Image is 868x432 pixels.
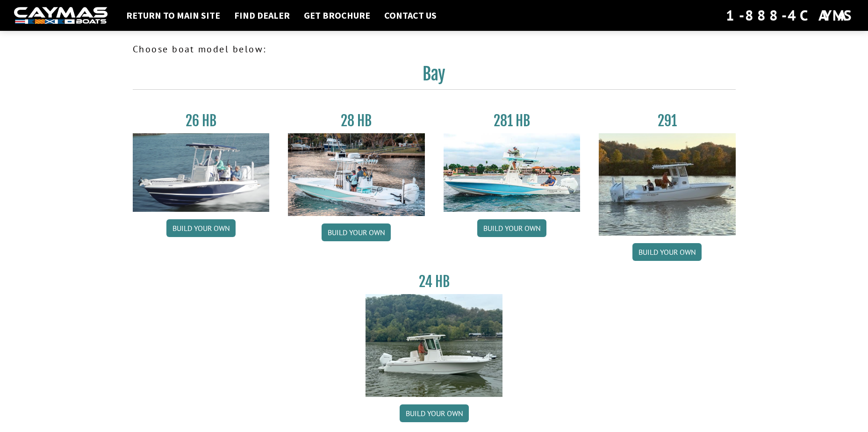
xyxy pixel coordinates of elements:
a: Get Brochure [299,9,375,22]
a: Contact Us [380,9,441,22]
h2: Bay [133,64,736,90]
h3: 24 HB [366,273,502,290]
a: Return to main site [122,9,225,22]
a: Build your own [477,219,546,237]
h3: 26 HB [133,112,270,130]
img: 28_hb_thumbnail_for_caymas_connect.jpg [288,133,425,216]
h3: 28 HB [288,112,425,130]
img: 28-hb-twin.jpg [444,133,581,212]
img: 24_HB_thumbnail.jpg [366,294,502,396]
a: Find Dealer [230,9,294,22]
a: Build your own [322,223,391,241]
img: 291_Thumbnail.jpg [599,133,736,236]
img: white-logo-c9c8dbefe5ff5ceceb0f0178aa75bf4bb51f6bca0971e226c86eb53dfe498488.png [14,7,108,24]
p: Choose boat model below: [133,42,736,56]
h3: 291 [599,112,736,130]
a: Build your own [166,219,236,237]
div: 1-888-4CAYMAS [726,5,854,26]
a: Build your own [632,243,702,261]
a: Build your own [400,404,469,422]
h3: 281 HB [444,112,581,130]
img: 26_new_photo_resized.jpg [133,133,270,212]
